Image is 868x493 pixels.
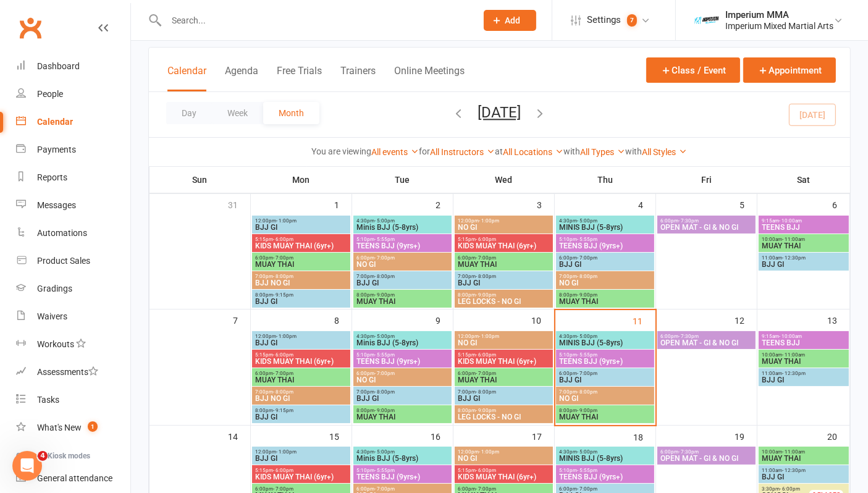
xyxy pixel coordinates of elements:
[558,376,652,384] span: BJJ GI
[577,371,597,376] span: - 7:00pm
[577,334,597,339] span: - 5:00pm
[255,371,348,376] span: 6:00pm
[276,449,297,455] span: - 1:00pm
[356,255,449,261] span: 6:00pm
[457,358,550,365] span: KIDS MUAY THAI (6yr+)
[780,486,800,492] span: - 6:00pm
[457,292,550,298] span: 8:00pm
[352,167,453,193] th: Tue
[457,408,550,413] span: 8:00pm
[255,413,348,421] span: BJJ GI
[577,389,597,395] span: - 8:00pm
[251,167,352,193] th: Mon
[255,242,348,250] span: KIDS MUAY THAI (6yr+)
[761,218,846,224] span: 9:15am
[457,334,550,339] span: 12:00pm
[16,331,130,358] a: Workouts
[558,334,652,339] span: 4:30pm
[558,358,652,365] span: TEENS BJJ (9yrs+)
[334,310,352,330] div: 8
[558,389,652,395] span: 7:00pm
[16,136,130,164] a: Payments
[356,358,449,365] span: TEENS BJJ (9yrs+)
[312,146,372,156] strong: You are viewing
[374,486,395,492] span: - 7:00pm
[431,426,453,446] div: 16
[782,255,806,261] span: - 12:30pm
[478,104,521,121] button: [DATE]
[633,426,655,447] div: 18
[761,352,846,358] span: 10:00am
[356,334,449,339] span: 4:30pm
[476,255,496,261] span: - 7:00pm
[273,255,293,261] span: - 7:00pm
[555,167,656,193] th: Thu
[37,339,74,349] div: Workouts
[761,255,846,261] span: 11:00am
[782,237,805,242] span: - 11:00am
[255,473,348,481] span: KIDS MUAY THAI (6yr+)
[255,274,348,279] span: 7:00pm
[167,65,206,91] button: Calendar
[16,108,130,136] a: Calendar
[558,468,652,473] span: 5:10pm
[356,292,449,298] span: 8:00pm
[660,224,753,231] span: OPEN MAT - GI & NO GI
[587,6,621,34] span: Settings
[476,468,496,473] span: - 6:00pm
[16,358,130,386] a: Assessments
[162,12,468,29] input: Search...
[656,167,757,193] th: Fri
[16,414,130,442] a: What's New1
[457,449,550,455] span: 12:00pm
[255,352,348,358] span: 5:15pm
[255,449,348,455] span: 12:00pm
[558,352,652,358] span: 5:10pm
[37,200,76,210] div: Messages
[660,455,753,462] span: OPEN MAT - GI & NO GI
[263,102,319,124] button: Month
[273,237,293,242] span: - 6:00pm
[255,292,348,298] span: 8:00pm
[558,408,652,413] span: 8:00pm
[457,339,550,347] span: NO GI
[660,334,753,339] span: 6:00pm
[577,237,597,242] span: - 5:55pm
[374,352,395,358] span: - 5:55pm
[37,311,67,321] div: Waivers
[558,413,652,421] span: MUAY THAI
[558,486,652,492] span: 6:00pm
[735,310,757,330] div: 12
[356,352,449,358] span: 5:10pm
[394,65,465,91] button: Online Meetings
[504,147,564,157] a: All Locations
[38,451,48,461] span: 4
[374,468,395,473] span: - 5:55pm
[457,274,550,279] span: 7:00pm
[356,218,449,224] span: 4:30pm
[558,449,652,455] span: 4:30pm
[273,352,293,358] span: - 6:00pm
[273,274,293,279] span: - 8:00pm
[273,486,293,492] span: - 7:00pm
[356,339,449,347] span: Minis BJJ (5-8yrs)
[694,8,719,33] img: thumb_image1639376871.png
[558,395,652,402] span: NO GI
[255,255,348,261] span: 6:00pm
[457,395,550,402] span: BJJ GI
[329,426,352,446] div: 15
[356,389,449,395] span: 7:00pm
[166,102,212,124] button: Day
[255,408,348,413] span: 8:00pm
[626,146,643,156] strong: with
[225,65,258,91] button: Agenda
[457,371,550,376] span: 6:00pm
[782,449,805,455] span: - 11:00am
[374,449,395,455] span: - 5:00pm
[37,61,80,71] div: Dashboard
[577,486,597,492] span: - 7:00pm
[356,274,449,279] span: 7:00pm
[16,386,130,414] a: Tasks
[757,167,850,193] th: Sat
[37,367,98,377] div: Assessments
